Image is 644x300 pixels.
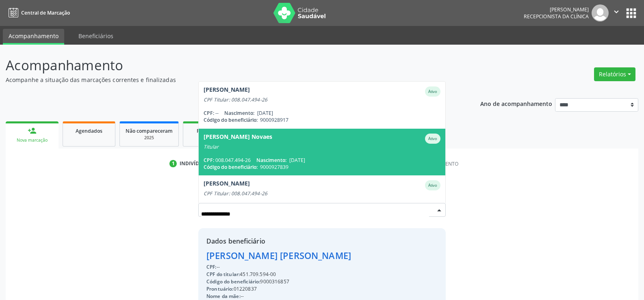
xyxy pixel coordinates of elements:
span: Nome da mãe: [206,293,241,300]
span: Recepcionista da clínica [524,13,589,20]
div: Indivíduo [180,160,207,167]
span: CPF: [204,157,214,164]
div: [PERSON_NAME] [204,86,250,97]
p: Acompanhamento [6,55,449,76]
small: Ativo [428,183,437,188]
p: Acompanhe a situação das marcações correntes e finalizadas [6,76,449,84]
button:  [609,4,624,22]
span: Código do beneficiário: [204,164,258,171]
small: Ativo [428,89,437,94]
div: Dados beneficiário [206,236,351,246]
div: 008.047.494-26 [204,157,440,164]
div: 2025 [189,135,230,141]
img: img [592,4,609,22]
span: CPF do titular: [206,271,240,278]
div: person_add [28,126,37,135]
div: CPF Titular: 008.047.494-26 [204,97,440,103]
span: Agendados [76,127,102,134]
span: Prontuário: [206,285,234,292]
div: [PERSON_NAME] [204,180,250,190]
span: CPF: [204,110,214,117]
a: Beneficiários [73,29,119,43]
span: Nascimento: [256,157,286,164]
div: [PERSON_NAME] [524,6,589,13]
div: Titular [204,144,440,150]
div: 1 [169,160,177,167]
span: 9000928917 [260,117,288,123]
span: Não compareceram [126,127,173,134]
small: Ativo [428,136,437,141]
p: Ano de acompanhamento [480,98,552,108]
span: Código do beneficiário: [206,278,260,285]
div: -- [206,293,351,300]
span: [DATE] [257,110,273,117]
span: Nascimento: [224,110,254,117]
span: Resolvidos [197,127,222,134]
span: CPF: [206,263,217,270]
div: 01220837 [206,285,351,293]
button: Relatórios [594,67,635,81]
div: -- [206,263,351,271]
div: [PERSON_NAME] Novaes [204,134,272,144]
button: apps [624,6,638,20]
a: Central de Marcação [6,6,70,19]
a: Acompanhamento [3,29,64,45]
div: -- [204,110,440,117]
span: Código do beneficiário: [204,117,258,123]
div: [PERSON_NAME] [PERSON_NAME] [206,249,351,262]
div: CPF Titular: 008.047.494-26 [204,190,440,197]
div: 2025 [126,135,173,141]
div: Nova marcação [11,137,53,143]
i:  [612,7,621,16]
div: 9000316857 [206,278,351,285]
span: Central de Marcação [21,9,70,16]
span: 9000927839 [260,164,288,171]
span: [DATE] [289,157,305,164]
div: 451.709.594-00 [206,271,351,278]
